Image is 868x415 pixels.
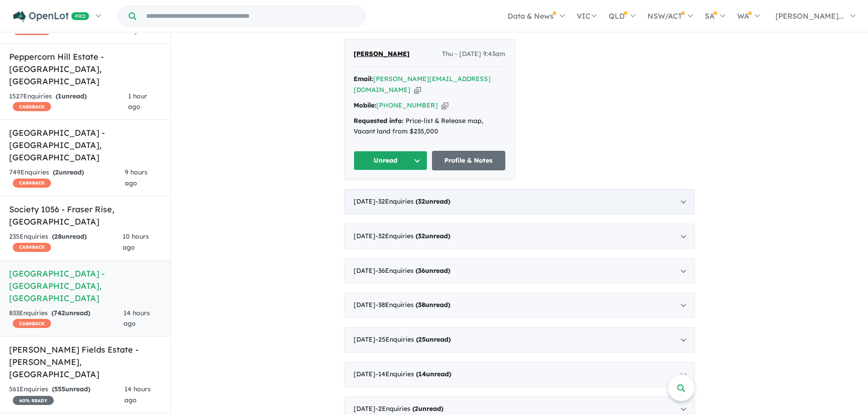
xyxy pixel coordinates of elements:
a: [PERSON_NAME][EMAIL_ADDRESS][DOMAIN_NAME] [354,75,491,94]
span: 1 hour ago [129,15,149,35]
div: [DATE] [344,292,695,318]
strong: ( unread) [412,405,443,413]
div: 561 Enquir ies [9,384,124,406]
span: - 36 Enquir ies [375,266,450,275]
div: [DATE] [344,224,695,249]
strong: Mobile: [354,101,376,109]
span: 36 [418,266,425,275]
h5: [GEOGRAPHIC_DATA] - [GEOGRAPHIC_DATA] , [GEOGRAPHIC_DATA] [9,267,161,304]
span: - 32 Enquir ies [375,197,450,205]
span: 14 [418,370,426,378]
span: 742 [54,309,65,317]
span: [PERSON_NAME] [354,50,410,58]
div: 1527 Enquir ies [9,91,128,113]
img: Openlot PRO Logo White [13,11,89,22]
span: 28 [54,232,62,241]
button: Copy [442,101,448,110]
span: 2 [55,168,59,176]
a: [PHONE_NUMBER] [376,101,438,109]
span: 10 hours ago [123,232,149,251]
span: Thu - [DATE] 9:43am [442,49,505,60]
span: - 32 Enquir ies [375,232,450,240]
strong: ( unread) [51,309,90,317]
strong: ( unread) [416,197,450,205]
a: [PERSON_NAME] [354,49,410,60]
span: 14 hours ago [123,309,150,328]
span: CASHBACK [13,243,51,252]
span: 32 [418,197,425,205]
span: 1 hour ago [128,92,147,111]
strong: ( unread) [416,335,451,343]
span: - 14 Enquir ies [375,370,451,378]
strong: ( unread) [53,168,84,176]
strong: ( unread) [52,232,87,241]
span: - 38 Enquir ies [375,301,450,309]
span: - 2 Enquir ies [375,405,443,413]
div: 235 Enquir ies [9,231,123,253]
span: 38 [418,301,425,309]
div: 833 Enquir ies [9,308,123,330]
div: Price-list & Release map, Vacant land from $235,000 [354,116,505,138]
span: CASHBACK [13,319,51,328]
strong: ( unread) [416,301,450,309]
input: Try estate name, suburb, builder or developer [138,6,363,26]
h5: [GEOGRAPHIC_DATA] - [GEOGRAPHIC_DATA] , [GEOGRAPHIC_DATA] [9,127,161,164]
span: - 25 Enquir ies [375,335,451,343]
span: [PERSON_NAME]... [776,11,844,20]
div: 749 Enquir ies [9,167,125,189]
strong: ( unread) [416,266,450,275]
strong: ( unread) [56,92,87,100]
h5: [PERSON_NAME] Fields Estate - [PERSON_NAME] , [GEOGRAPHIC_DATA] [9,343,161,380]
a: Profile & Notes [432,151,506,170]
span: 14 hours ago [124,385,151,404]
span: CASHBACK [13,102,51,111]
div: [DATE] [344,258,695,284]
strong: ( unread) [416,232,450,240]
button: Copy [414,85,421,95]
button: Unread [354,151,427,170]
span: 9 hours ago [125,168,148,187]
span: 555 [54,385,65,393]
h5: Peppercorn Hill Estate - [GEOGRAPHIC_DATA] , [GEOGRAPHIC_DATA] [9,51,161,87]
h5: Society 1056 - Fraser Rise , [GEOGRAPHIC_DATA] [9,203,161,228]
div: [DATE] [344,327,695,353]
span: 2 [415,405,418,413]
strong: Requested info: [354,117,404,125]
strong: ( unread) [52,385,90,393]
div: [DATE] [344,362,695,387]
span: 32 [418,232,425,240]
div: [DATE] [344,189,695,215]
span: CASHBACK [13,179,51,188]
span: 1 [58,92,62,100]
strong: Email: [354,75,373,83]
strong: ( unread) [416,370,451,378]
span: 40 % READY [13,396,54,405]
span: 25 [418,335,426,343]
